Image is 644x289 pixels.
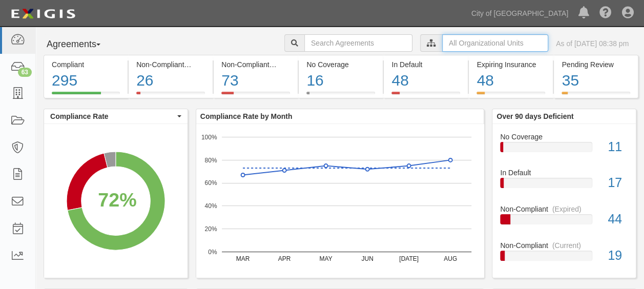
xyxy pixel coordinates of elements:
[552,204,581,214] div: (Expired)
[306,59,375,70] div: No Coverage
[469,92,553,100] a: Expiring Insurance48
[500,168,628,204] a: In Default17
[50,111,175,121] span: Compliance Rate
[204,225,217,233] text: 20%
[8,5,78,23] img: logo-5460c22ac91f19d4615b14bd174203de0afe785f0fc80cf4dbbc73dc1793850b.png
[500,132,628,168] a: No Coverage11
[466,3,573,24] a: City of [GEOGRAPHIC_DATA]
[221,70,290,92] div: 73
[562,59,630,70] div: Pending Review
[492,168,636,178] div: In Default
[136,59,205,70] div: Non-Compliant (Current)
[556,38,629,49] div: As of [DATE] 08:38 pm
[444,255,457,262] text: AUG
[208,248,217,255] text: 0%
[214,92,298,100] a: Non-Compliant(Expired)73
[44,92,128,100] a: Compliant295
[52,59,120,70] div: Compliant
[201,133,217,140] text: 100%
[476,59,545,70] div: Expiring Insurance
[221,59,290,70] div: Non-Compliant (Expired)
[492,240,636,251] div: Non-Compliant
[562,70,630,92] div: 35
[204,156,217,163] text: 80%
[196,124,484,278] svg: A chart.
[600,174,636,192] div: 17
[304,34,412,52] input: Search Agreements
[236,255,250,262] text: MAR
[319,255,332,262] text: MAY
[600,246,636,265] div: 19
[52,70,120,92] div: 295
[44,34,120,55] button: Agreements
[361,255,373,262] text: JUN
[44,109,188,123] button: Compliance Rate
[204,202,217,210] text: 40%
[600,210,636,229] div: 44
[274,59,303,70] div: (Expired)
[391,59,460,70] div: In Default
[299,92,383,100] a: No Coverage16
[599,7,612,19] i: Help Center - Complianz
[600,138,636,156] div: 11
[188,59,217,70] div: (Current)
[98,187,136,214] div: 72%
[204,179,217,187] text: 60%
[136,70,205,92] div: 26
[384,92,468,100] a: In Default48
[44,124,188,278] svg: A chart.
[391,70,460,92] div: 48
[278,255,290,262] text: APR
[18,68,32,77] div: 63
[492,132,636,142] div: No Coverage
[306,70,375,92] div: 16
[554,92,638,100] a: Pending Review35
[129,92,213,100] a: Non-Compliant(Current)26
[476,70,545,92] div: 48
[500,204,628,240] a: Non-Compliant(Expired)44
[492,204,636,214] div: Non-Compliant
[399,255,419,262] text: [DATE]
[200,112,293,120] b: Compliance Rate by Month
[500,240,628,269] a: Non-Compliant(Current)19
[552,240,581,251] div: (Current)
[496,112,573,120] b: Over 90 days Deficient
[442,34,548,52] input: All Organizational Units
